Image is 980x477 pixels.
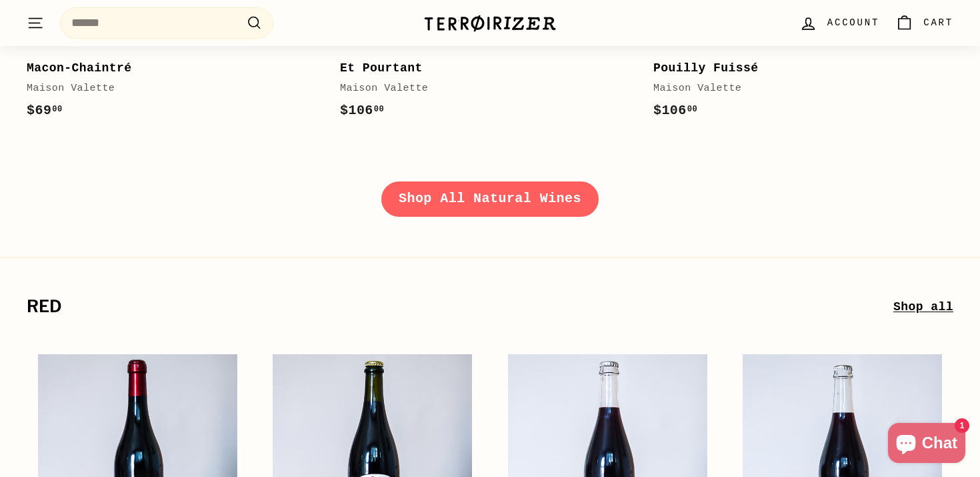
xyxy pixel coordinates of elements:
[653,103,697,118] span: $106
[27,298,893,316] h2: Red
[827,15,879,30] span: Account
[653,81,940,97] div: Maison Valette
[887,3,961,43] a: Cart
[340,81,627,97] div: Maison Valette
[340,103,384,118] span: $106
[653,61,759,75] b: Pouilly Fuissé
[791,3,887,43] a: Account
[884,423,969,466] inbox-online-store-chat: Shopify online store chat
[374,105,384,114] sup: 00
[923,15,953,30] span: Cart
[27,81,313,97] div: Maison Valette
[340,61,423,75] b: Et Pourtant
[381,181,599,216] a: Shop All Natural Wines
[27,61,132,75] b: Macon-Chaintré
[52,105,62,114] sup: 00
[27,103,63,118] span: $69
[893,298,953,317] a: Shop all
[687,105,697,114] sup: 00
